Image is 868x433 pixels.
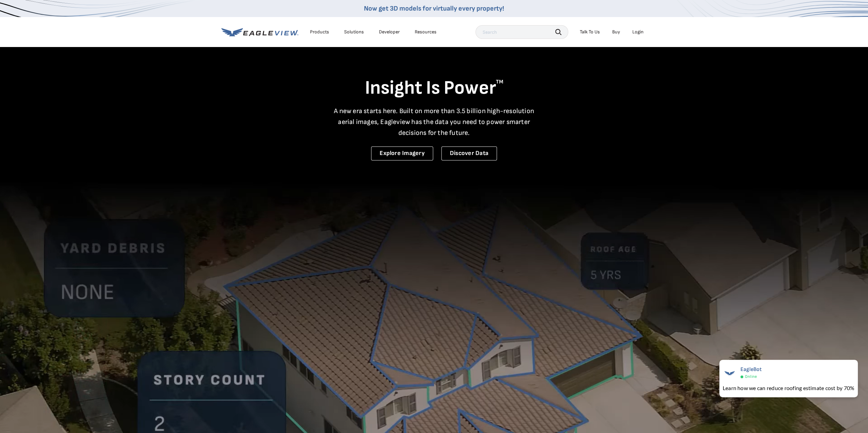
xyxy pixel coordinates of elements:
div: Products [310,29,329,35]
h1: Insight Is Power [221,76,647,100]
div: Login [632,29,644,35]
div: Talk To Us [580,29,600,35]
span: Online [745,374,757,379]
div: Resources [415,29,437,35]
a: Discover Data [441,146,497,160]
a: Now get 3D models for virtually every property! [364,4,504,13]
input: Search [475,25,568,39]
p: A new era starts here. Built on more than 3.5 billion high-resolution aerial images, Eagleview ha... [330,106,539,138]
img: EagleBot [723,366,736,380]
span: EagleBot [740,366,762,373]
sup: TM [496,79,503,85]
div: Learn how we can reduce roofing estimate cost by 70% [723,384,854,392]
div: Solutions [344,29,364,35]
a: Explore Imagery [371,146,433,160]
a: Developer [379,29,400,35]
a: Buy [612,29,620,35]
